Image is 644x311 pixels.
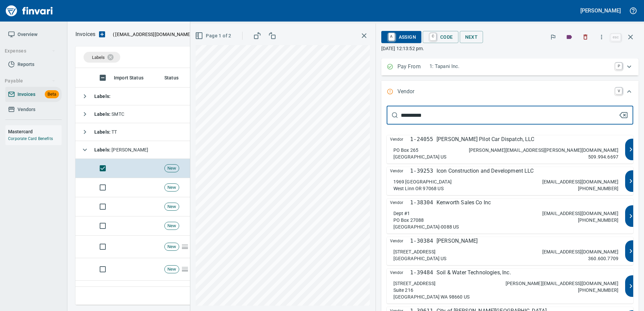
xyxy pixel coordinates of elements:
h5: [PERSON_NAME] [580,7,621,14]
button: Upload an Invoice [95,30,109,38]
img: Finvari [4,3,55,19]
p: Invoices [75,30,95,38]
p: [EMAIL_ADDRESS][DOMAIN_NAME] [542,248,618,255]
p: [DATE] 12:13:52 pm. [381,45,639,52]
p: [GEOGRAPHIC_DATA] US [393,153,447,160]
span: Vendor [390,199,410,207]
span: [EMAIL_ADDRESS][DOMAIN_NAME] [115,31,192,38]
p: [GEOGRAPHIC_DATA] WA 98660 US [393,293,470,300]
p: 1969 [GEOGRAPHIC_DATA] [393,178,452,185]
p: Suite 216 [393,287,413,293]
strong: Labels : [94,111,111,117]
span: Pages Split [179,244,191,249]
a: Reports [5,57,62,72]
span: Expenses [5,47,56,55]
button: Flag [546,30,560,44]
button: More [594,30,609,44]
span: Vendor [390,269,410,277]
p: 1-24055 [410,135,433,143]
span: Status [164,74,179,82]
span: TT [94,129,117,135]
span: Assign [387,31,416,43]
p: PO Box 27088 [393,217,424,223]
p: [EMAIL_ADDRESS][DOMAIN_NAME] [542,210,618,217]
a: Overview [5,27,62,42]
button: Labels [562,30,577,44]
p: Dept #1 [393,210,410,217]
button: Vendor1-30384[PERSON_NAME][STREET_ADDRESS][GEOGRAPHIC_DATA] US[EMAIL_ADDRESS][DOMAIN_NAME]360.600... [387,237,633,265]
p: [PHONE_NUMBER] [578,217,618,223]
p: [PHONE_NUMBER] [578,185,618,192]
button: Next [460,31,483,43]
span: Beta [45,91,59,98]
span: Page 1 of 2 [196,32,231,40]
span: Import Status [114,74,152,82]
a: C [430,33,436,40]
button: CCode [423,31,458,43]
p: [GEOGRAPHIC_DATA] US [393,255,447,262]
span: Next [465,33,478,41]
p: [PERSON_NAME][EMAIL_ADDRESS][PERSON_NAME][DOMAIN_NAME] [469,147,618,153]
a: A [388,33,395,40]
span: Reports [18,60,34,69]
p: 1-38304 [410,199,433,207]
p: Pay From [397,63,429,71]
span: Pages Split [179,266,191,272]
p: Vendor [397,88,429,96]
div: Expand [381,59,639,75]
span: New [165,184,179,191]
button: [PERSON_NAME] [579,5,622,16]
span: Payable [5,77,56,85]
p: [STREET_ADDRESS] [393,248,436,255]
p: 1-39484 [410,269,433,277]
h6: Mastercard [8,128,62,135]
span: Vendor [390,135,410,143]
p: Soil & Water Technologies, Inc. [437,269,511,277]
span: Invoices [18,90,35,99]
span: Vendor [390,167,410,175]
strong: Labels : [94,147,111,152]
span: New [165,244,179,250]
span: Vendors [18,105,35,114]
p: 1-39253 [410,167,433,175]
p: [PERSON_NAME] [437,237,478,245]
p: [STREET_ADDRESS] [393,280,436,287]
p: 360.600.7709 [588,255,618,262]
p: [PHONE_NUMBER] [578,287,618,293]
span: New [165,266,179,273]
button: Expenses [2,45,58,57]
span: New [165,165,179,172]
p: Kenworth Sales Co Inc [437,199,491,207]
strong: Labels : [94,129,111,135]
span: SMTC [94,111,124,117]
span: New [165,204,179,210]
button: Vendor1-39253Icon Construction and Development LLC1969 [GEOGRAPHIC_DATA]West Linn OR 97068 US[EMA... [387,167,633,195]
p: [EMAIL_ADDRESS][DOMAIN_NAME] [542,178,618,185]
nav: breadcrumb [75,30,95,38]
p: Icon Construction and Development LLC [437,167,534,175]
span: Labels [92,55,105,60]
p: [PERSON_NAME] Pilot Car Dispatch, LLC [437,135,535,143]
button: Vendor1-24055[PERSON_NAME] Pilot Car Dispatch, LLCPO Box 265[GEOGRAPHIC_DATA] US[PERSON_NAME][EMA... [387,135,633,164]
a: Vendors [5,102,62,117]
p: 509.994.6697 [588,153,618,160]
p: 1: Tapani Inc. [429,63,611,70]
p: ( ) [109,31,194,38]
p: 1-30384 [410,237,433,245]
button: Page 1 of 2 [194,30,234,42]
div: Expand [381,81,639,103]
span: Overview [18,30,37,39]
a: P [615,63,622,69]
span: Import Status [114,74,143,82]
p: PO Box 265 [393,147,419,153]
span: Code [428,31,453,43]
button: Vendor1-39484Soil & Water Technologies, Inc.[STREET_ADDRESS]Suite 216[GEOGRAPHIC_DATA] WA 98660 U... [387,269,633,304]
span: Status [164,74,187,82]
p: West Linn OR 97068 US [393,185,444,192]
div: Labels [84,52,120,63]
span: New [165,223,179,229]
a: esc [611,34,621,41]
strong: Labels : [94,94,110,99]
button: Payable [2,75,58,87]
